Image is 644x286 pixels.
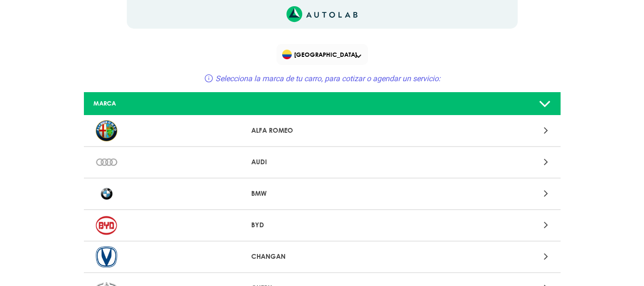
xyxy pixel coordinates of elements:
[96,152,117,173] img: AUDI
[215,74,440,83] span: Selecciona la marca de tu carro, para cotizar o agendar un servicio:
[251,189,393,199] p: BMW
[96,246,117,267] img: CHANGAN
[84,92,561,116] a: MARCA
[86,99,244,108] div: MARCA
[251,157,393,167] p: AUDI
[251,126,393,136] p: ALFA ROMEO
[282,50,292,59] img: Flag of COLOMBIA
[286,9,358,18] a: Link al sitio de autolab
[282,48,364,61] span: [GEOGRAPHIC_DATA]
[96,120,117,141] img: ALFA ROMEO
[251,252,393,262] p: CHANGAN
[276,44,368,65] div: Flag of COLOMBIA[GEOGRAPHIC_DATA]
[96,183,117,204] img: BMW
[251,220,393,230] p: BYD
[96,215,117,236] img: BYD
